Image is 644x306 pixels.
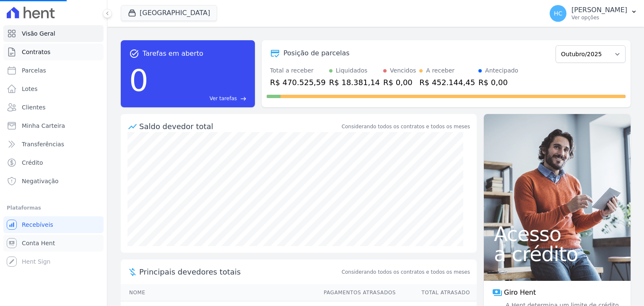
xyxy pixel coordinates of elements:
[3,173,104,189] a: Negativação
[22,177,59,185] span: Negativação
[390,66,416,75] div: Vencidos
[22,239,55,247] span: Conta Hent
[210,95,237,102] span: Ver tarefas
[426,66,454,75] div: A receber
[121,284,316,301] th: Nome
[22,66,46,75] span: Parcelas
[571,14,627,21] p: Ver opções
[22,122,65,130] span: Minha Carteira
[129,59,148,102] div: 0
[571,6,627,14] p: [PERSON_NAME]
[3,216,104,233] a: Recebíveis
[329,77,380,88] div: R$ 18.381,14
[3,117,104,134] a: Minha Carteira
[270,66,326,75] div: Total a receber
[139,266,340,277] span: Principais devedores totais
[22,140,64,148] span: Transferências
[396,284,477,301] th: Total Atrasado
[485,66,518,75] div: Antecipado
[494,224,621,244] span: Acesso
[342,268,470,276] span: Considerando todos os contratos e todos os meses
[3,44,104,60] a: Contratos
[143,49,203,59] span: Tarefas em aberto
[22,158,43,167] span: Crédito
[22,103,45,112] span: Clientes
[419,77,475,88] div: R$ 452.144,45
[478,77,518,88] div: R$ 0,00
[22,85,38,93] span: Lotes
[3,62,104,79] a: Parcelas
[139,121,340,132] div: Saldo devedor total
[383,77,416,88] div: R$ 0,00
[22,220,53,229] span: Recebíveis
[270,77,326,88] div: R$ 470.525,59
[3,154,104,171] a: Crédito
[22,29,55,38] span: Visão Geral
[240,96,247,102] span: east
[129,49,139,59] span: task_alt
[494,244,621,264] span: a crédito
[342,123,470,130] div: Considerando todos os contratos e todos os meses
[554,10,562,16] span: HC
[3,80,104,97] a: Lotes
[3,235,104,252] a: Conta Hent
[336,66,368,75] div: Liquidados
[543,2,644,25] button: HC [PERSON_NAME] Ver opções
[504,288,536,298] span: Giro Hent
[3,99,104,116] a: Clientes
[283,48,350,58] div: Posição de parcelas
[121,5,217,21] button: [GEOGRAPHIC_DATA]
[22,48,50,56] span: Contratos
[316,284,396,301] th: Pagamentos Atrasados
[7,203,100,213] div: Plataformas
[3,25,104,42] a: Visão Geral
[3,136,104,153] a: Transferências
[152,95,247,102] a: Ver tarefas east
